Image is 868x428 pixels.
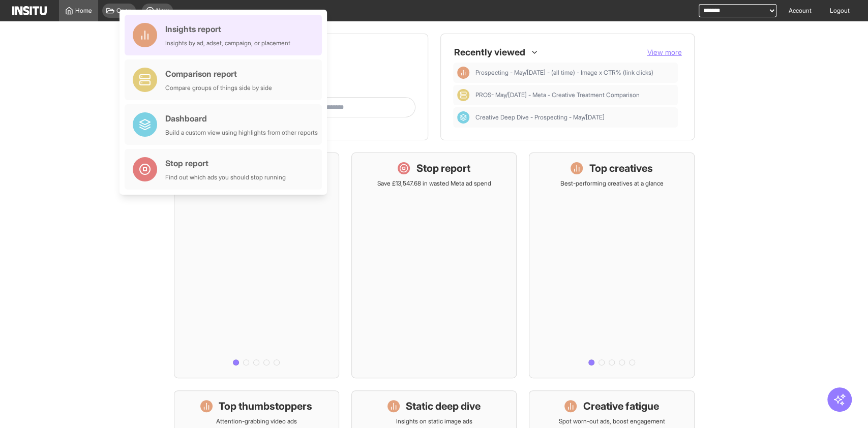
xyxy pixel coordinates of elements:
span: Creative Deep Dive - Prospecting - May/June 2025 [475,113,674,121]
span: PROS- May/June 25 - Meta - Creative Treatment Comparison [475,91,674,99]
a: Stop reportSave £13,547.68 in wasted Meta ad spend [351,152,517,378]
div: Dashboard [457,111,469,124]
div: Build a custom view using highlights from other reports [165,129,318,137]
div: Find out which ads you should stop running [165,173,286,181]
div: Stop report [165,157,286,169]
span: Prospecting - May/june 25 - (all time) - Image x CTR% (link clicks) [475,69,674,77]
a: What's live nowSee all active ads instantly [174,152,339,378]
div: Comparison report [165,68,272,80]
div: Dashboard [165,112,318,125]
div: Compare groups of things side by side [165,84,272,92]
a: Top creativesBest-performing creatives at a glance [529,152,694,378]
span: Prospecting - May/[DATE] - (all time) - Image x CTR% (link clicks) [475,69,653,77]
div: Insights [457,67,469,79]
span: View more [647,48,682,56]
div: Insights report [165,23,290,35]
span: New [156,7,169,15]
img: Logo [12,6,47,15]
h1: Top thumbstoppers [219,399,312,413]
div: Comparison [457,89,469,101]
span: Creative Deep Dive - Prospecting - May/[DATE] [475,113,605,121]
h1: Top creatives [589,161,652,175]
p: Best-performing creatives at a glance [560,179,663,188]
h1: Static deep dive [406,399,481,413]
p: Save £13,547.68 in wasted Meta ad spend [377,179,491,188]
span: Home [75,7,92,15]
div: Insights by ad, adset, campaign, or placement [165,39,290,47]
p: Insights on static image ads [396,417,472,425]
h1: Stop report [416,161,470,175]
span: PROS- May/[DATE] - Meta - Creative Treatment Comparison [475,91,640,99]
span: Open [116,7,132,15]
button: View more [647,47,682,57]
p: Attention-grabbing video ads [216,417,297,425]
